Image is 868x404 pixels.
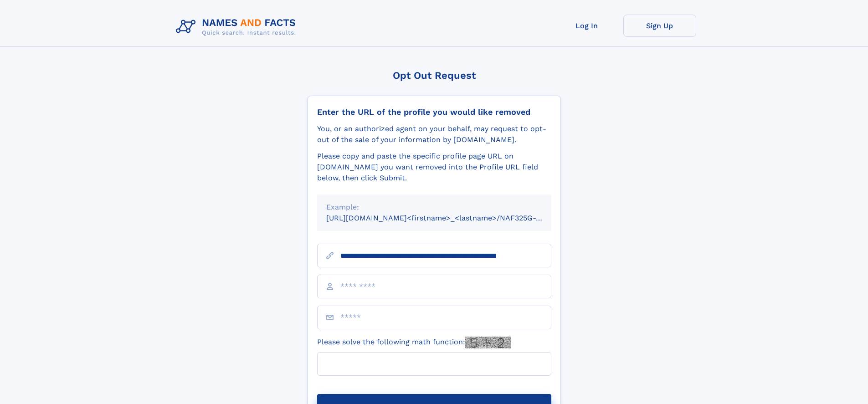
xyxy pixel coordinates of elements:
div: Please copy and paste the specific profile page URL on [DOMAIN_NAME] you want removed into the Pr... [317,151,551,184]
div: You, or an authorized agent on your behalf, may request to opt-out of the sale of your informatio... [317,123,551,145]
a: Sign Up [623,15,696,37]
div: Example: [326,202,542,213]
a: Log In [550,15,623,37]
div: Enter the URL of the profile you would like removed [317,107,551,117]
div: Opt Out Request [308,70,561,81]
small: [URL][DOMAIN_NAME]<firstname>_<lastname>/NAF325G-xxxxxxxx [326,214,569,222]
img: Logo Names and Facts [172,15,303,39]
label: Please solve the following math function: [317,337,511,348]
